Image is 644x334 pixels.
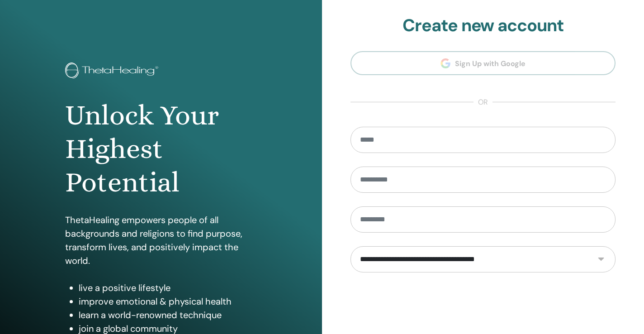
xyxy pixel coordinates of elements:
li: learn a world-renowned technique [79,308,257,322]
p: ThetaHealing empowers people of all backgrounds and religions to find purpose, transform lives, a... [65,213,257,267]
h1: Unlock Your Highest Potential [65,99,257,200]
li: live a positive lifestyle [79,281,257,295]
h2: Create new account [350,15,616,36]
span: or [474,97,492,108]
iframe: reCAPTCHA [414,286,552,321]
li: improve emotional & physical health [79,295,257,308]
